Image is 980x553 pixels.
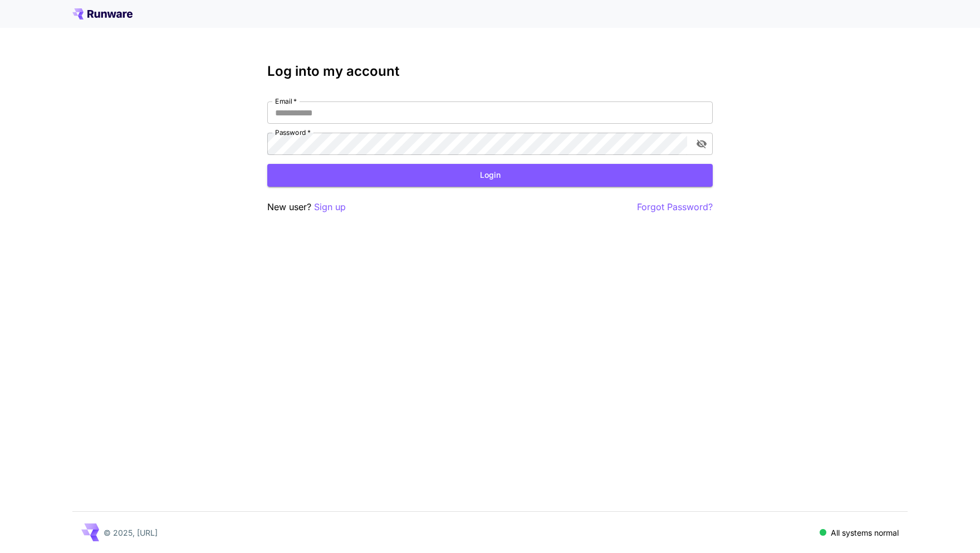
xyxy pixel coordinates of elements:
[275,96,297,106] label: Email
[267,164,713,187] button: Login
[104,527,158,539] p: © 2025, [URL]
[831,527,899,539] p: All systems normal
[692,134,712,154] button: toggle password visibility
[314,200,346,214] button: Sign up
[637,200,713,214] button: Forgot Password?
[267,200,346,214] p: New user?
[275,128,311,137] label: Password
[267,64,713,79] h3: Log into my account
